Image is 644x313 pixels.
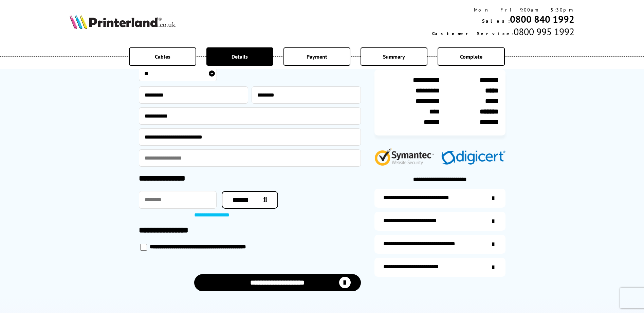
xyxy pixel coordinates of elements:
[432,30,514,37] span: Customer Service:
[155,53,170,60] span: Cables
[510,13,574,25] a: 0800 840 1992
[460,53,482,60] span: Complete
[374,258,505,277] a: secure-website
[374,189,505,208] a: additional-ink
[432,7,574,13] div: Mon - Fri 9:00am - 5:30pm
[383,53,405,60] span: Summary
[482,18,510,24] span: Sales:
[307,53,327,60] span: Payment
[374,235,505,254] a: additional-cables
[232,53,248,60] span: Details
[70,14,176,29] img: Printerland Logo
[514,25,574,38] span: 0800 995 1992
[374,212,505,231] a: items-arrive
